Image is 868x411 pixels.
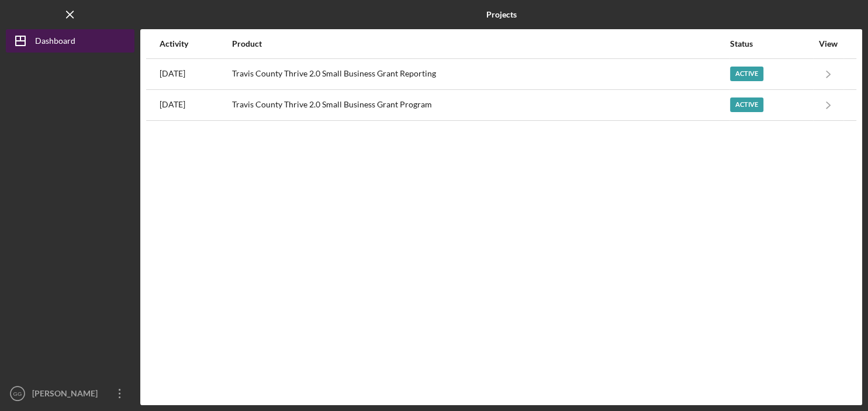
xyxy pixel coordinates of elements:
time: 2025-10-06 18:47 [160,69,185,78]
div: Product [232,39,729,48]
div: Status [730,39,812,48]
div: View [814,39,843,48]
div: Travis County Thrive 2.0 Small Business Grant Program [232,90,729,120]
text: GG [13,391,22,397]
div: Activity [160,39,231,48]
b: Projects [486,10,517,19]
div: Travis County Thrive 2.0 Small Business Grant Reporting [232,60,729,89]
div: Dashboard [35,29,75,55]
div: [PERSON_NAME] [29,382,105,408]
button: GG[PERSON_NAME] [6,382,134,405]
div: Active [730,67,763,81]
time: 2024-04-23 16:54 [160,100,185,109]
button: Dashboard [6,29,134,53]
div: Active [730,97,763,112]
